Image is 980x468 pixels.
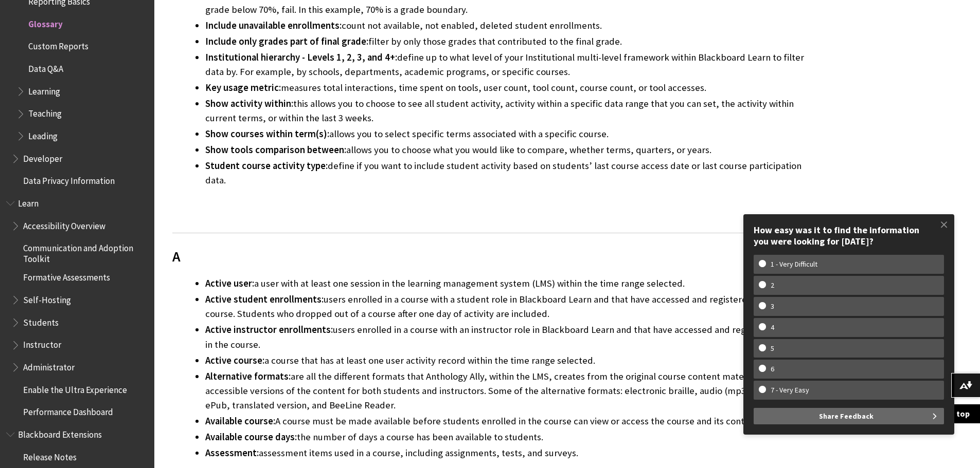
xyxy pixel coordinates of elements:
span: Show tools comparison between: [205,144,346,156]
span: Assessment: [205,447,259,459]
li: assessment items used in a course, including assignments, tests, and surveys. [205,446,810,460]
span: Learning [28,83,60,97]
span: Instructor [23,336,61,350]
span: Developer [23,150,62,164]
li: this allows you to choose to see all student activity, activity within a specific data range that... [205,97,810,125]
span: Active course: [205,354,264,366]
span: Communication and Adoption Toolkit [23,240,147,264]
span: Self-Hosting [23,291,71,305]
span: Show activity within: [205,98,293,109]
li: measures total interactions, time spent on tools, user count, tool count, course count, or tool a... [205,81,810,95]
w-span: 6 [759,365,786,373]
span: Performance Dashboard [23,404,113,418]
span: Available course days: [205,431,297,443]
w-span: 7 - Very Easy [759,386,821,395]
w-span: 2 [759,281,786,290]
span: A [172,246,810,267]
span: Data Q&A [28,60,63,74]
span: Key usage metric: [205,82,281,93]
span: Students [23,314,59,328]
w-span: 1 - Very Difficult [759,260,829,269]
span: Enable the Ultra Experience [23,381,127,395]
li: allows you to choose what you would like to compare, whether terms, quarters, or years. [205,143,810,157]
span: Blackboard Extensions [18,426,102,440]
span: Learn [18,195,39,209]
span: Student course activity type: [205,160,328,172]
li: A course must be made available before students enrolled in the course can view or access the cou... [205,414,810,428]
span: Active instructor enrollments: [205,324,333,335]
span: Release Notes [23,448,77,462]
li: users enrolled in a course with an instructor role in Blackboard Learn and that have accessed and... [205,323,810,351]
w-span: 4 [759,323,786,332]
span: Formative Assessments [23,269,110,283]
span: Active student enrollments: [205,293,324,305]
span: Share Feedback [819,408,874,424]
span: Include only grades part of final grade: [205,35,368,47]
span: Active user: [205,277,254,289]
li: are all the different formats that Anthology Ally, within the LMS, creates from the original cour... [205,369,810,413]
span: Available course: [205,415,275,427]
span: Leading [28,127,58,141]
span: Glossary [28,15,63,29]
li: the number of days a course has been available to students. [205,430,810,444]
li: define up to what level of your Institutional multi-level framework within Blackboard Learn to fi... [205,50,810,79]
span: Institutional hierarchy - Levels 1, 2, 3, and 4+: [205,51,397,63]
span: Custom Reports [28,38,88,52]
span: Accessibility Overview [23,217,105,231]
span: Data Privacy Information [23,173,115,186]
li: count not available, not enabled, deleted student enrollments. [205,18,810,33]
span: Alternative formats: [205,370,291,382]
span: Teaching [28,105,62,119]
span: Show courses within term(s): [205,128,329,140]
div: How easy was it to find the information you were looking for [DATE]? [754,224,944,247]
li: define if you want to include student activity based on students’ last course access date or last... [205,159,810,188]
li: users enrolled in a course with a student role in Blackboard Learn and that have accessed and reg... [205,292,810,321]
span: Administrator [23,359,75,372]
li: filter by only those grades that contributed to the final grade. [205,34,810,49]
li: allows you to select specific terms associated with a specific course. [205,127,810,141]
li: a user with at least one session in the learning management system (LMS) within the time range se... [205,276,810,291]
span: Include unavailable enrollments: [205,20,342,31]
w-span: 5 [759,344,786,353]
li: a course that has at least one user activity record within the time range selected. [205,353,810,368]
button: Share Feedback [754,408,944,424]
nav: Book outline for Blackboard Learn Help [6,195,148,421]
w-span: 3 [759,302,786,311]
